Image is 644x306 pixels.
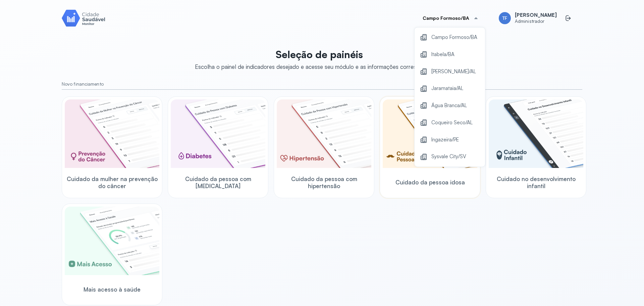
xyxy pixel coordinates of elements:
p: Seleção de painéis [195,48,444,60]
span: Água Branca/AL [431,101,467,110]
span: Mais acesso à saúde [84,286,141,293]
img: woman-cancer-prevention-care.png [65,99,159,168]
img: hypertension.png [277,99,371,168]
span: Coqueiro Seco/AL [431,118,473,127]
span: Itabela/BA [431,50,454,59]
span: Cuidado da pessoa idosa [395,179,465,186]
img: elderly.png [383,99,477,168]
div: Escolha o painel de indicadores desejado e acesse seu módulo e as informações correspondentes. [195,63,444,70]
img: child-development.png [489,99,583,168]
img: healthcare-greater-access.png [65,207,159,275]
span: Jaramataia/AL [431,84,463,93]
span: [PERSON_NAME]/AL [431,67,476,76]
span: Cuidado da pessoa com hipertensão [277,175,371,190]
span: Ingazeira/PE [431,135,459,144]
span: Campo Formoso/BA [431,33,477,42]
span: Administrador [515,18,557,24]
button: Campo Formoso/BA [415,11,487,25]
span: [PERSON_NAME] [515,12,557,18]
span: Sysvale City/SV [431,152,466,161]
span: Cuidado no desenvolvimento infantil [489,175,583,190]
img: diabetics.png [171,99,265,168]
img: Logotipo do produto Monitor [62,8,105,28]
small: Novo financiamento [62,81,582,87]
span: TF [502,15,507,21]
span: Cuidado da mulher na prevenção do câncer [65,175,159,190]
span: Cuidado da pessoa com [MEDICAL_DATA] [171,175,265,190]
